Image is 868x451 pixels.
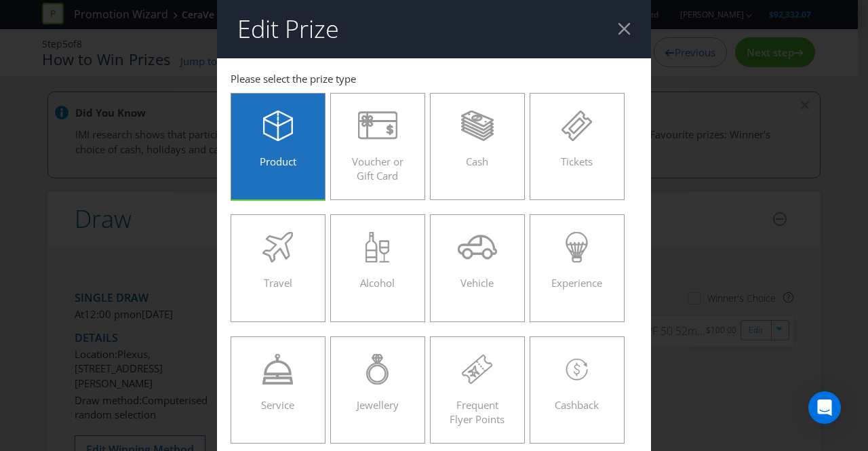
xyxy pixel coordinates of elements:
[808,391,841,424] div: Open Intercom Messenger
[352,155,403,182] span: Voucher or Gift Card
[555,398,599,412] span: Cashback
[237,16,339,43] h2: Edit Prize
[551,276,602,290] span: Experience
[357,398,399,412] span: Jewellery
[450,398,505,426] span: Frequent Flyer Points
[261,398,294,412] span: Service
[264,276,292,290] span: Travel
[231,72,356,85] span: Please select the prize type
[561,155,593,168] span: Tickets
[260,155,296,168] span: Product
[460,276,494,290] span: Vehicle
[466,155,488,168] span: Cash
[360,276,395,290] span: Alcohol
